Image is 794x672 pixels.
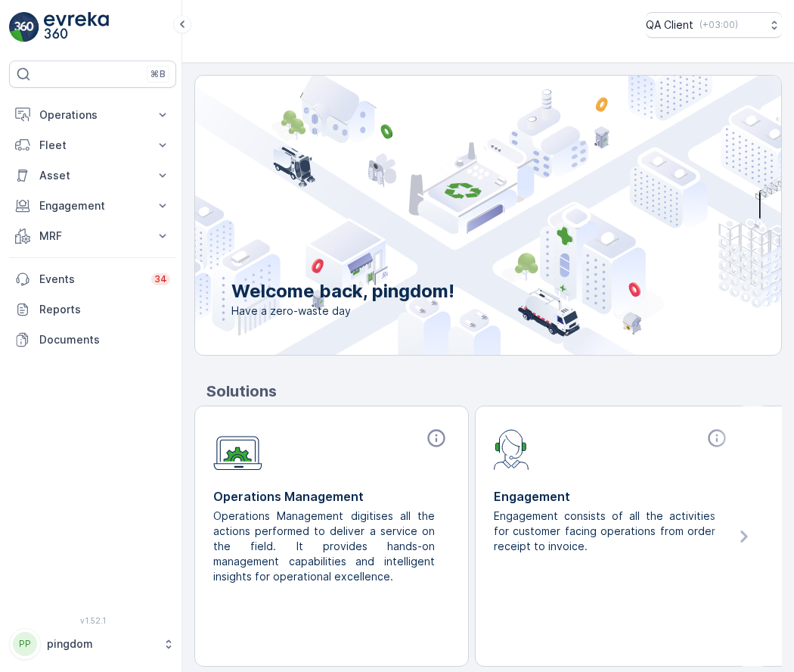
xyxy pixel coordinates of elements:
img: module-icon [494,428,529,470]
p: Welcome back, pingdom! [231,279,454,303]
p: Operations Management digitises all the actions performed to deliver a service on the field. It p... [213,509,438,584]
button: Asset [9,160,176,191]
p: Engagement [39,198,146,213]
p: Events [39,272,142,287]
button: Engagement [9,191,176,221]
span: v 1.52.1 [9,616,176,625]
div: PP [13,632,37,656]
p: Asset [39,168,146,183]
p: Reports [39,302,170,317]
p: Documents [39,332,170,347]
p: Engagement consists of all the activities for customer facing operations from order receipt to in... [494,509,718,554]
p: Engagement [494,487,730,506]
span: Have a zero-waste day [231,303,454,319]
p: pingdom [47,636,155,652]
img: city illustration [127,76,781,355]
a: Documents [9,325,176,355]
p: ⌘B [150,68,166,80]
p: Operations [39,107,146,123]
button: PPpingdom [9,628,176,660]
p: Operations Management [213,487,450,506]
img: logo [9,12,39,42]
button: Fleet [9,130,176,160]
img: module-icon [213,428,262,471]
button: Operations [9,100,176,130]
p: Solutions [206,380,782,403]
a: Reports [9,294,176,325]
p: Fleet [39,138,146,153]
img: logo_light-DOdMpM7g.png [44,12,109,42]
p: QA Client [646,17,693,33]
a: Events34 [9,264,176,294]
p: 34 [154,273,167,285]
p: ( +03:00 ) [699,19,738,31]
button: MRF [9,221,176,251]
button: QA Client(+03:00) [646,12,782,38]
p: MRF [39,229,146,244]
